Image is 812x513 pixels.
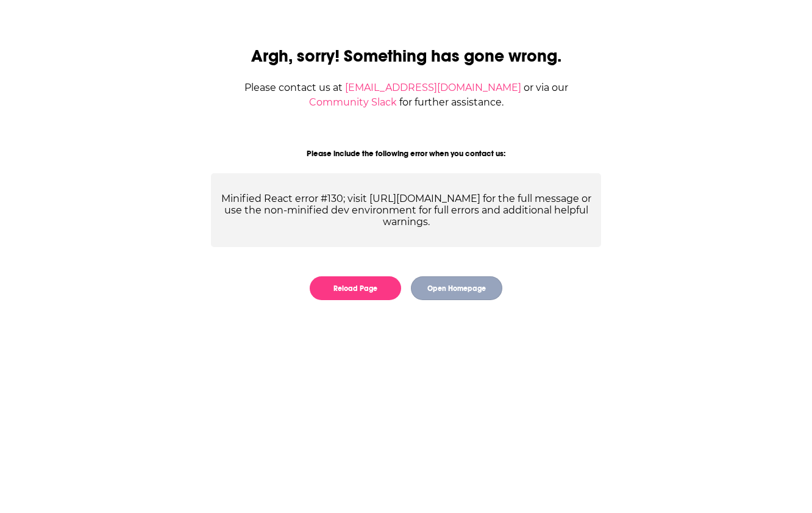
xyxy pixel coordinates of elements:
a: [EMAIL_ADDRESS][DOMAIN_NAME] [345,82,521,93]
div: Please include the following error when you contact us: [211,149,601,159]
div: Please contact us at or via our for further assistance. [211,81,601,110]
button: Reload Page [310,276,401,300]
a: Community Slack [309,96,397,108]
h2: Argh, sorry! Something has gone wrong. [211,46,601,66]
button: Open Homepage [411,276,502,300]
div: Minified React error #130; visit [URL][DOMAIN_NAME] for the full message or use the non-minified ... [211,173,601,247]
